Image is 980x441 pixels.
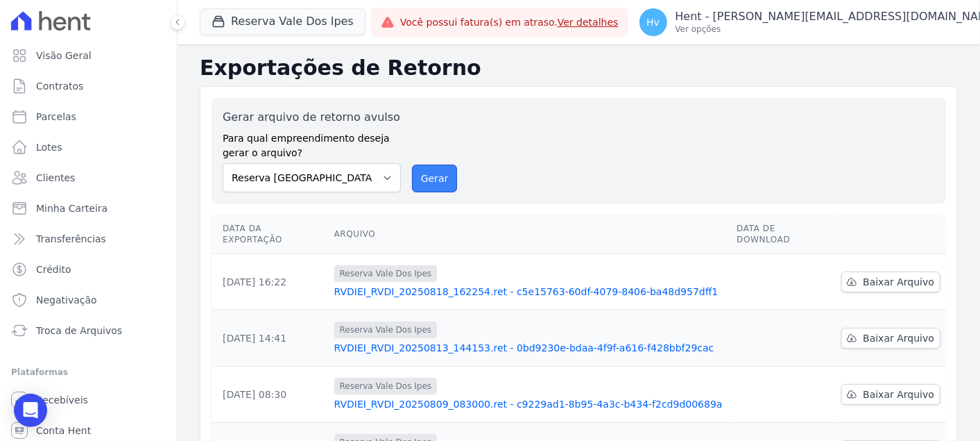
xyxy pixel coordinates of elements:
span: Clientes [36,171,75,185]
a: RVDIEI_RVDI_20250809_083000.ret - c9229ad1-8b95-4a3c-b434-f2cd9d00689a [334,397,726,411]
a: Visão Geral [6,42,171,69]
h2: Exportações de Retorno [200,56,958,81]
span: Conta Hent [36,424,91,438]
span: Hv [646,17,660,27]
a: Negativação [6,286,171,314]
a: Parcelas [6,103,171,131]
a: Baixar Arquivo [841,384,940,405]
td: [DATE] 16:22 [212,254,329,310]
span: Você possui fatura(s) em atraso. [400,15,619,30]
a: Contratos [6,72,171,100]
a: Transferências [6,225,171,253]
a: Recebíveis [6,386,171,414]
a: Crédito [6,256,171,283]
a: RVDIEI_RVDI_20250813_144153.ret - 0bd9230e-bdaa-4f9f-a616-f428bbf29cac [334,341,726,355]
a: Ver detalhes [558,17,619,28]
a: Troca de Arquivos [6,317,171,344]
span: Transferências [36,232,106,246]
span: Crédito [36,263,71,276]
a: Minha Carteira [6,194,171,222]
span: Parcelas [36,110,76,124]
span: Minha Carteira [36,201,108,215]
a: Baixar Arquivo [841,328,940,349]
span: Baixar Arquivo [863,331,934,345]
a: RVDIEI_RVDI_20250818_162254.ret - c5e15763-60df-4079-8406-ba48d957dff1 [334,285,726,299]
td: [DATE] 08:30 [212,367,329,423]
span: Reserva Vale Dos Ipes [334,378,438,394]
span: Visão Geral [36,49,92,63]
div: Open Intercom Messenger [14,394,47,427]
span: Baixar Arquivo [863,388,934,401]
th: Arquivo [329,215,732,254]
span: Troca de Arquivos [36,324,122,338]
label: Para qual empreendimento deseja gerar o arquivo? [223,126,401,160]
span: Reserva Vale Dos Ipes [334,322,438,338]
td: [DATE] 14:41 [212,310,329,367]
button: Reserva Vale Dos Ipes [200,8,366,35]
div: Plataformas [11,364,166,381]
span: Contratos [36,79,83,93]
span: Recebíveis [36,393,88,407]
th: Data da Exportação [212,215,329,254]
a: Lotes [6,133,171,161]
span: Negativação [36,293,97,307]
th: Data de Download [731,215,836,254]
button: Gerar [412,165,458,192]
span: Baixar Arquivo [863,275,934,289]
a: Clientes [6,164,171,192]
a: Baixar Arquivo [841,272,940,292]
span: Lotes [36,140,62,154]
span: Reserva Vale Dos Ipes [334,265,438,282]
label: Gerar arquivo de retorno avulso [223,109,401,126]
